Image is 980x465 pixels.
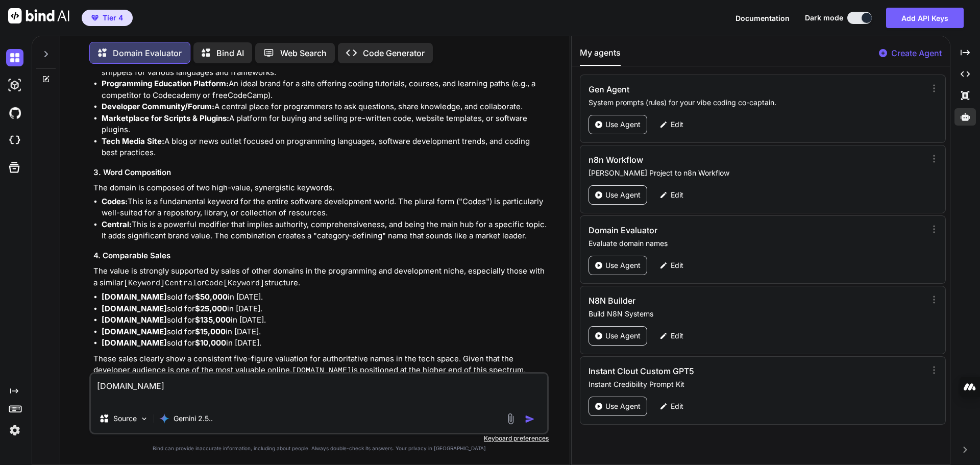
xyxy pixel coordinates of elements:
span: Tier 4 [103,13,123,23]
li: This is a powerful modifier that implies authority, comprehensiveness, and being the main hub for... [102,219,547,242]
strong: $10,000 [195,338,226,348]
li: A platform for buying and selling pre-written code, website templates, or software plugins. [102,113,547,136]
p: The value is strongly supported by sales of other domains in the programming and development nich... [93,265,547,289]
strong: [DOMAIN_NAME] [102,304,167,313]
li: sold for in [DATE]. [102,314,547,326]
p: Web Search [280,47,327,59]
li: A central place for programmers to ask questions, share knowledge, and collaborate. [102,101,547,113]
p: [PERSON_NAME] Project to n8n Workflow [589,168,922,178]
p: Keyboard preferences [89,434,549,443]
li: sold for in [DATE]. [102,291,547,303]
button: My agents [580,46,621,66]
img: settings [6,422,23,439]
strong: Tech Media Site: [102,136,164,146]
p: Use Agent [605,119,641,130]
li: An ideal brand for a site offering coding tutorials, courses, and learning paths (e.g., a competi... [102,78,547,101]
p: Use Agent [605,401,641,411]
strong: [DOMAIN_NAME] [102,292,167,302]
code: [DOMAIN_NAME] [292,366,352,375]
textarea: [DOMAIN_NAME] [91,374,547,404]
p: Evaluate domain names [589,238,922,249]
p: Edit [671,331,683,341]
strong: $135,000 [195,315,231,325]
li: sold for in [DATE]. [102,326,547,338]
p: Instant Credibility Prompt Kit [589,379,922,389]
strong: $50,000 [195,292,228,302]
p: These sales clearly show a consistent five-figure valuation for authoritative names in the tech s... [93,353,547,377]
strong: $15,000 [195,327,226,336]
p: Code Generator [363,47,425,59]
h3: Gen Agent [589,83,822,95]
strong: Codes: [102,197,128,206]
code: [Keyword]Central [124,279,197,288]
img: githubDark [6,104,23,121]
img: Gemini 2.5 Pro [159,413,169,424]
li: sold for in [DATE]. [102,337,547,349]
li: This is a fundamental keyword for the entire software development world. The plural form ("Codes"... [102,196,547,219]
h3: Domain Evaluator [589,224,822,236]
p: Build N8N Systems [589,309,922,319]
p: Bind AI [216,47,244,59]
strong: Programming Education Platform: [102,79,229,88]
h3: 3. Word Composition [93,167,547,179]
strong: Developer Community/Forum: [102,102,214,111]
img: darkChat [6,49,23,66]
img: cloudideIcon [6,132,23,149]
strong: [DOMAIN_NAME] [102,315,167,325]
p: Source [113,413,137,424]
strong: $25,000 [195,304,227,313]
p: Edit [671,401,683,411]
p: Domain Evaluator [113,47,182,59]
h3: Instant Clout Custom GPT5 [589,365,822,377]
strong: Marketplace for Scripts & Plugins: [102,113,229,123]
img: Bind AI [8,8,69,23]
span: Documentation [736,14,790,22]
span: Dark mode [805,13,843,23]
h3: 4. Comparable Sales [93,250,547,262]
img: darkAi-studio [6,77,23,94]
p: Edit [671,260,683,271]
p: Gemini 2.5.. [174,413,213,424]
code: Code[Keyword] [205,279,264,288]
button: Documentation [736,13,790,23]
p: Use Agent [605,260,641,271]
strong: [DOMAIN_NAME] [102,327,167,336]
p: Create Agent [891,47,942,59]
li: A blog or news outlet focused on programming languages, software development trends, and coding b... [102,136,547,159]
button: Add API Keys [886,8,964,28]
p: Edit [671,119,683,130]
p: Use Agent [605,331,641,341]
h3: N8N Builder [589,295,822,307]
p: Edit [671,190,683,200]
p: System prompts (rules) for your vibe coding co-captain. [589,97,922,108]
button: premiumTier 4 [82,10,133,26]
p: Use Agent [605,190,641,200]
img: premium [91,15,99,21]
p: The domain is composed of two high-value, synergistic keywords. [93,182,547,194]
img: icon [525,414,535,424]
img: Pick Models [140,414,149,423]
strong: Central: [102,219,132,229]
li: sold for in [DATE]. [102,303,547,315]
h3: n8n Workflow [589,154,822,166]
img: attachment [505,413,517,425]
p: Bind can provide inaccurate information, including about people. Always double-check its answers.... [89,445,549,452]
strong: [DOMAIN_NAME] [102,338,167,348]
